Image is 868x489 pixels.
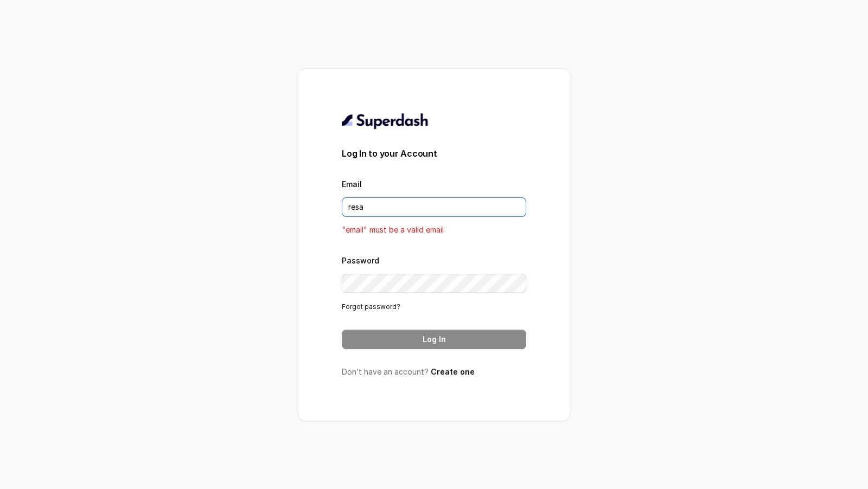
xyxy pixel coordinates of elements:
button: Log In [342,330,526,349]
label: Email [342,179,362,189]
a: Create one [431,367,475,376]
img: light.svg [342,112,429,130]
label: Password [342,256,379,265]
h3: Log In to your Account [342,147,526,160]
p: Don’t have an account? [342,366,526,377]
p: "email" must be a valid email [342,223,526,236]
a: Forgot password? [342,303,400,311]
input: youremail@example.com [342,197,526,217]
